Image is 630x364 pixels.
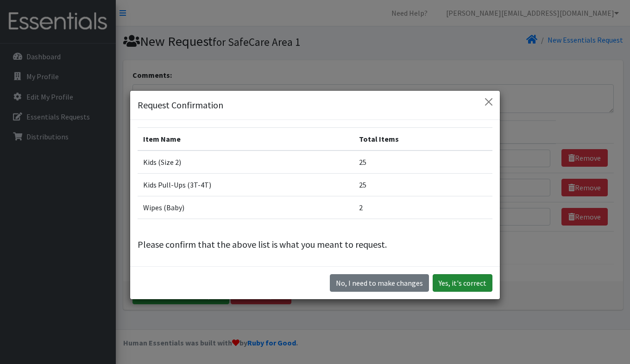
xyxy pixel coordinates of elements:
p: Please confirm that the above list is what you meant to request. [138,238,492,251]
td: 25 [353,174,492,196]
th: Item Name [138,128,353,151]
button: No I need to make changes [330,274,429,292]
td: 25 [353,151,492,174]
td: Kids (Size 2) [138,151,353,174]
button: Yes, it's correct [433,274,492,292]
td: Wipes (Baby) [138,196,353,219]
th: Total Items [353,128,492,151]
button: Close [481,94,496,109]
td: 2 [353,196,492,219]
h5: Request Confirmation [138,98,223,112]
td: Kids Pull-Ups (3T-4T) [138,174,353,196]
